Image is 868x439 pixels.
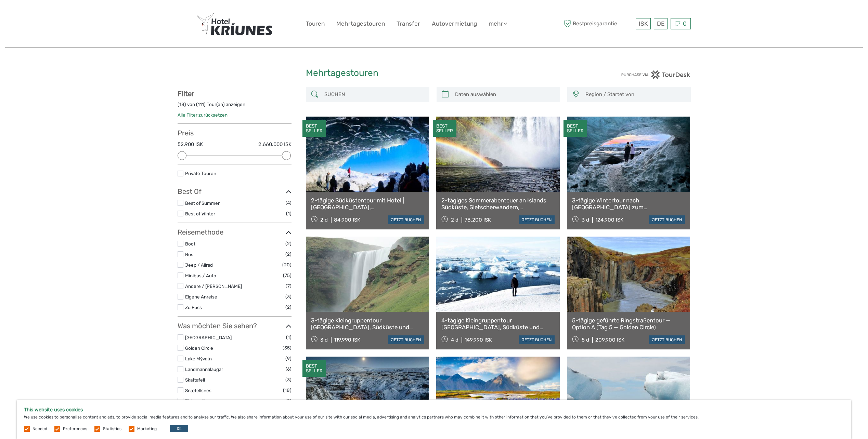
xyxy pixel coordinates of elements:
span: (3) [285,293,292,301]
a: Thingvellir [185,398,207,404]
span: 3 d [320,337,328,343]
a: Jeep / Allrad [185,262,213,268]
a: Bus [185,252,193,257]
span: (3) [285,376,292,384]
a: Best of Summer [185,200,220,206]
a: Best of Winter [185,211,215,216]
span: (1) [286,333,292,341]
span: 0 [682,20,688,27]
span: (7) [286,282,292,290]
a: Mehrtagestouren [336,19,385,29]
a: Autovermietung [432,19,477,29]
label: 52.900 ISK [178,141,203,148]
a: jetzt buchen [388,335,424,344]
span: (20) [282,261,292,269]
div: 124.900 ISK [595,217,623,223]
a: jetzt buchen [519,335,555,344]
span: ISK [639,20,648,27]
label: Statistics [103,426,121,432]
span: (2) [285,240,292,248]
a: Zu Fuss [185,305,202,310]
span: (2) [285,303,292,311]
div: BEST SELLER [563,120,587,137]
img: 410-7945424d-a010-4ae1-a993-2f39e882567d_logo_big.jpg [197,13,272,35]
h3: Preis [178,129,292,137]
a: 3-tägige Kleingruppentour [GEOGRAPHIC_DATA], Südküste und Gletscherlagune [311,317,424,331]
span: 2 d [320,217,328,223]
span: (18) [283,386,292,394]
span: (75) [283,271,292,279]
a: 2-tägige Südküstentour mit Hotel | [GEOGRAPHIC_DATA], [GEOGRAPHIC_DATA], [GEOGRAPHIC_DATA] und Wa... [311,197,424,211]
span: 4 d [451,337,458,343]
input: SUCHEN [322,89,426,101]
h3: Reisemethode [178,228,292,236]
input: Daten auswählen [452,89,557,101]
a: jetzt buchen [388,215,424,224]
span: (4) [286,199,292,207]
a: jetzt buchen [649,335,685,344]
label: 111 [198,101,204,108]
span: 2 d [451,217,458,223]
span: 5 d [582,337,589,343]
a: 3-tägige Wintertour nach [GEOGRAPHIC_DATA] zum [GEOGRAPHIC_DATA], zur Südküste, zur Gletscherwand... [572,197,685,211]
a: Lake Mývatn [185,356,212,361]
h3: Was möchten Sie sehen? [178,322,292,330]
div: BEST SELLER [302,120,326,137]
label: Needed [33,426,47,432]
a: jetzt buchen [649,215,685,224]
div: BEST SELLER [302,360,326,377]
span: (2) [285,397,292,405]
span: (9) [285,355,292,362]
a: jetzt buchen [519,215,555,224]
div: 149.990 ISK [465,337,492,343]
a: Transfer [397,19,420,29]
a: [GEOGRAPHIC_DATA] [185,335,232,340]
img: PurchaseViaTourDesk.png [621,70,690,79]
a: Private Touren [185,171,216,176]
strong: Filter [178,90,194,98]
a: Golden Circle [185,345,213,351]
label: 2.660.000 ISK [258,141,292,148]
span: (2) [285,250,292,258]
a: Alle Filter zurücksetzen [178,112,228,118]
button: OK [170,425,188,432]
h5: This website uses cookies [24,407,844,413]
a: Snæfellsnes [185,388,211,393]
h1: Mehrtagestouren [306,68,562,79]
h3: Best Of [178,187,292,196]
span: (35) [283,344,292,352]
span: 3 d [582,217,589,223]
a: 4-tägige Kleingruppentour [GEOGRAPHIC_DATA], Südküste und [GEOGRAPHIC_DATA] [441,317,555,331]
div: 84.900 ISK [334,217,360,223]
span: Bestpreisgarantie [562,18,634,29]
div: 209.900 ISK [595,337,624,343]
span: (6) [286,365,292,373]
div: BEST SELLER [433,120,456,137]
a: 5-tägige geführte Ringstraßentour — Option A (Tag 5 — Golden Circle) [572,317,685,331]
a: Boot [185,241,195,247]
a: Andere / [PERSON_NAME] [185,283,242,289]
label: Marketing [137,426,157,432]
a: 2-tägiges Sommerabenteuer an Islands Südküste, Gletscherwandern, [GEOGRAPHIC_DATA], [GEOGRAPHIC_D... [441,197,555,211]
a: Landmannalaugar [185,367,223,372]
a: Touren [306,19,325,29]
button: Region / Startet von [582,89,687,100]
div: ( ) von ( ) Tour(en) anzeigen [178,101,292,112]
a: mehr [489,19,507,29]
a: Eigene Anreise [185,294,217,300]
div: 78.200 ISK [465,217,491,223]
div: We use cookies to personalise content and ads, to provide social media features and to analyse ou... [17,400,851,439]
label: 18 [179,101,184,108]
label: Preferences [63,426,87,432]
a: Minibus / Auto [185,273,216,278]
div: DE [654,18,668,29]
span: (1) [286,210,292,217]
div: 119.990 ISK [334,337,360,343]
a: Skaftafell [185,377,205,383]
